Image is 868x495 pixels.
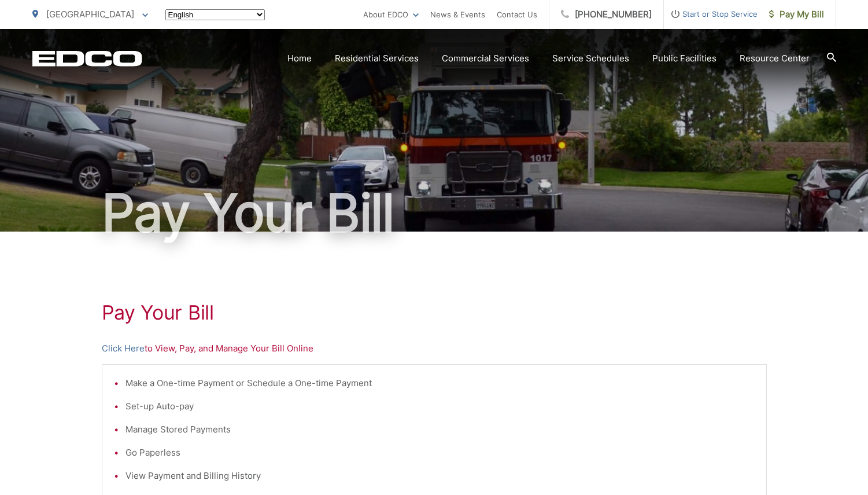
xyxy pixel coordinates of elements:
li: Go Paperless [125,446,755,460]
a: Residential Services [335,52,419,65]
li: Make a One-time Payment or Schedule a One-time Payment [125,376,755,390]
li: View Payment and Billing History [125,469,755,483]
h1: Pay Your Bill [102,301,767,324]
li: Manage Stored Payments [125,423,755,437]
select: Select a language [165,9,265,20]
a: Resource Center [740,52,810,65]
a: EDCD logo. Return to the homepage. [32,50,142,67]
a: Commercial Services [442,52,529,65]
a: News & Events [430,8,485,21]
a: Public Facilities [652,52,716,65]
li: Set-up Auto-pay [125,399,755,413]
span: [GEOGRAPHIC_DATA] [46,9,134,20]
h1: Pay Your Bill [32,184,836,242]
a: Home [287,52,312,65]
span: Pay My Bill [769,8,824,21]
p: to View, Pay, and Manage Your Bill Online [102,342,767,355]
a: Service Schedules [552,52,629,65]
a: Contact Us [497,8,537,21]
a: Click Here [102,342,145,355]
a: About EDCO [363,8,419,21]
